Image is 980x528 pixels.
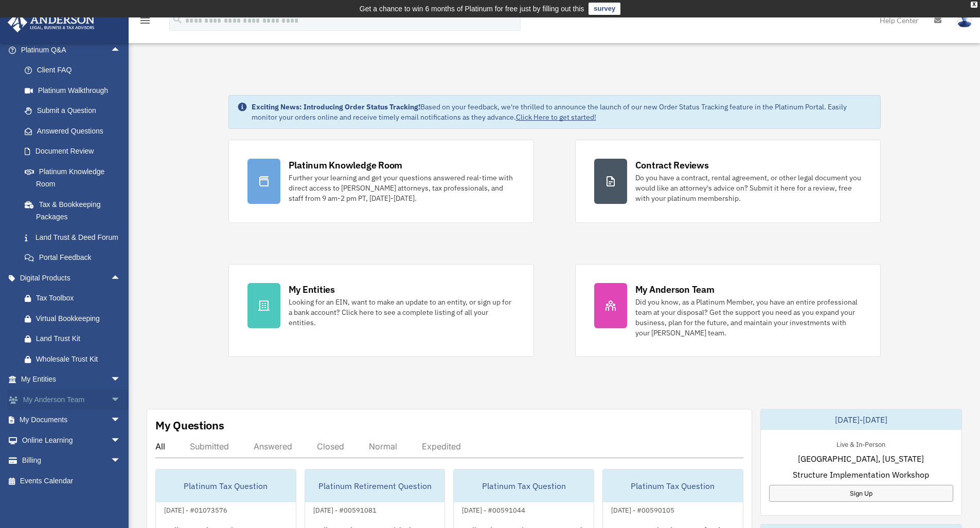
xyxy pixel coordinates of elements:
[603,469,743,502] div: Platinum Tax Question
[111,268,131,289] span: arrow_drop_up
[228,140,534,223] a: Platinum Knowledge Room Further your learning and get your questions answered real-time with dire...
[14,60,136,81] a: Client FAQ
[289,159,403,172] div: Platinum Knowledge Room
[798,452,924,465] span: [GEOGRAPHIC_DATA], [US_STATE]
[14,141,136,162] a: Document Review
[289,283,335,296] div: My Entities
[5,12,98,32] img: Anderson Advisors Platinum Portal
[575,264,881,357] a: My Anderson Team Did you know, as a Platinum Member, you have an entire professional team at your...
[14,308,136,329] a: Virtual Bookkeeping
[575,140,881,223] a: Contract Reviews Do you have a contract, rental agreement, or other legal document you would like...
[635,283,715,296] div: My Anderson Team
[422,441,461,451] div: Expedited
[305,504,385,515] div: [DATE] - #00591081
[111,369,131,390] span: arrow_drop_down
[454,469,594,502] div: Platinum Tax Question
[761,409,961,430] div: [DATE]-[DATE]
[289,173,515,203] div: Further your learning and get your questions answered real-time with direct access to [PERSON_NAM...
[111,410,131,431] span: arrow_drop_down
[14,194,136,227] a: Tax & Bookkeeping Packages
[190,441,229,451] div: Submitted
[305,469,445,502] div: Platinum Retirement Question
[252,102,872,122] div: Based on your feedback, we're thrilled to announce the launch of our new Order Status Tracking fe...
[14,121,136,141] a: Answered Questions
[289,297,515,328] div: Looking for an EIN, want to make an update to an entity, or sign up for a bank account? Click her...
[156,504,236,515] div: [DATE] - #01073576
[635,297,862,338] div: Did you know, as a Platinum Member, you have an entire professional team at your disposal? Get th...
[228,264,534,357] a: My Entities Looking for an EIN, want to make an update to an entity, or sign up for a bank accoun...
[369,441,397,451] div: Normal
[111,430,131,451] span: arrow_drop_down
[7,430,136,450] a: Online Learningarrow_drop_down
[7,450,136,471] a: Billingarrow_drop_down
[603,504,683,515] div: [DATE] - #00590105
[36,353,123,366] div: Wholesale Trust Kit
[516,112,596,122] a: Click Here to get started!
[7,40,136,60] a: Platinum Q&Aarrow_drop_up
[172,14,183,25] i: search
[317,441,344,451] div: Closed
[828,438,894,449] div: Live & In-Person
[36,332,123,345] div: Land Trust Kit
[635,173,862,203] div: Do you have a contract, rental agreement, or other legal document you would like an attorney's ad...
[36,312,123,325] div: Virtual Bookkeeping
[155,441,165,451] div: All
[957,13,972,28] img: User Pic
[139,18,151,27] a: menu
[111,40,131,61] span: arrow_drop_up
[139,14,151,27] i: menu
[156,469,296,502] div: Platinum Tax Question
[111,389,131,410] span: arrow_drop_down
[7,268,136,288] a: Digital Productsarrow_drop_up
[589,3,620,15] a: survey
[7,369,136,390] a: My Entitiesarrow_drop_down
[14,101,136,121] a: Submit a Question
[769,485,953,502] a: Sign Up
[971,2,977,8] div: close
[111,450,131,472] span: arrow_drop_down
[7,470,136,491] a: Events Calendar
[7,410,136,430] a: My Documentsarrow_drop_down
[14,80,136,101] a: Platinum Walkthrough
[793,468,929,481] span: Structure Implementation Workshop
[14,349,136,369] a: Wholesale Trust Kit
[14,248,136,268] a: Portal Feedback
[252,102,420,111] strong: Exciting News: Introducing Order Status Tracking!
[254,441,292,451] div: Answered
[454,504,533,515] div: [DATE] - #00591044
[14,161,136,194] a: Platinum Knowledge Room
[14,227,136,248] a: Land Trust & Deed Forum
[7,389,136,410] a: My Anderson Teamarrow_drop_down
[155,418,224,433] div: My Questions
[14,288,136,309] a: Tax Toolbox
[14,329,136,349] a: Land Trust Kit
[36,292,123,305] div: Tax Toolbox
[360,3,584,15] div: Get a chance to win 6 months of Platinum for free just by filling out this
[635,159,709,172] div: Contract Reviews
